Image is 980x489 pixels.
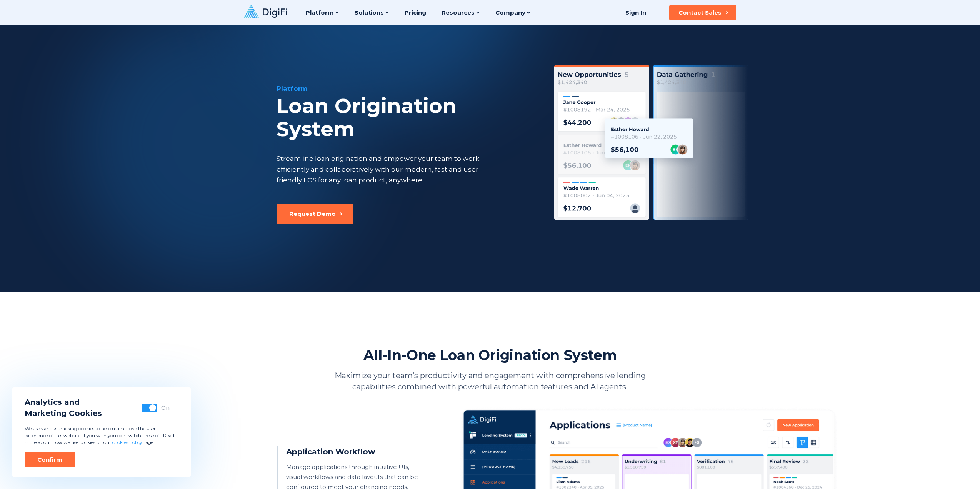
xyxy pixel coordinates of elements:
[669,5,736,20] button: Contact Sales
[277,84,535,93] div: Platform
[25,425,178,446] p: We use various tracking cookies to help us improve the user experience of this website. If you wi...
[37,456,62,464] div: Confirm
[286,446,426,457] h3: Application Workflow
[25,408,102,419] span: Marketing Cookies
[25,397,102,408] span: Analytics and
[363,346,617,364] h2: All-In-One Loan Origination System
[25,452,75,467] button: Confirm
[161,404,170,412] div: On
[277,95,535,141] div: Loan Origination System
[678,9,722,17] div: Contact Sales
[277,153,495,185] div: Streamline loan origination and empower your team to work efficiently and collaboratively with ou...
[289,210,336,218] div: Request Demo
[112,439,142,445] a: cookies policy
[323,370,657,392] p: Maximize your team’s productivity and engagement with comprehensive lending capabilities combined...
[277,204,353,224] button: Request Demo
[616,5,655,20] a: Sign In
